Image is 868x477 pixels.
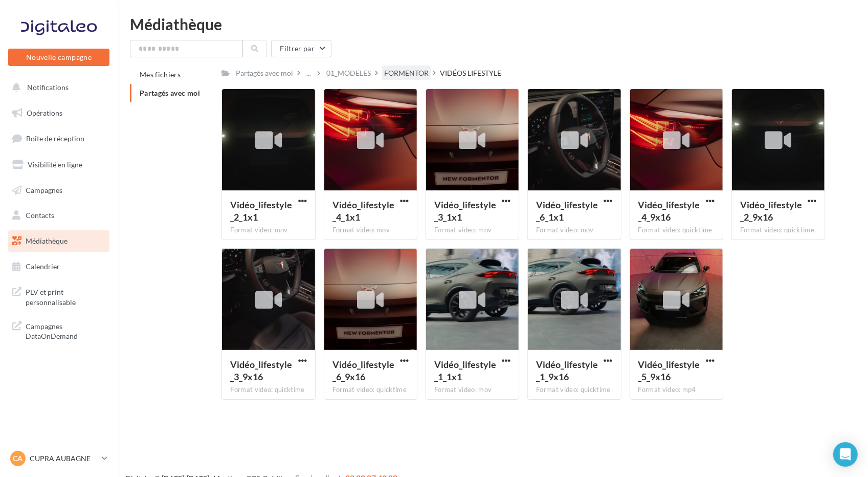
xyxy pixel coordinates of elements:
span: Vidéo_lifestyle_4_1x1 [332,199,394,223]
a: PLV et print personnalisable [6,281,112,311]
span: Notifications [27,83,69,92]
span: Mes fichiers [140,70,181,79]
div: 01_MODELES [326,68,371,78]
span: Médiathèque [26,236,68,245]
a: Campagnes DataOnDemand [6,315,112,345]
span: PLV et print personnalisable [26,285,105,307]
button: Nouvelle campagne [8,49,109,66]
a: Visibilité en ligne [6,154,112,176]
span: Campagnes DataOnDemand [26,319,105,341]
span: CA [13,453,23,464]
div: Format video: mov [332,226,409,235]
div: Partagés avec moi [236,68,293,78]
span: Vidéo_lifestyle_1_1x1 [434,359,496,382]
button: Filtrer par [271,40,331,57]
div: Format video: quicktime [332,385,409,395]
span: Vidéo_lifestyle_5_9x16 [638,359,700,382]
span: Vidéo_lifestyle_6_1x1 [536,199,598,223]
span: Vidéo_lifestyle_2_1x1 [230,199,292,223]
div: Format video: mp4 [638,385,715,395]
div: Format video: mov [434,385,510,395]
div: FORMENTOR [384,68,429,78]
span: Vidéo_lifestyle_6_9x16 [332,359,394,382]
div: VIDÉOS LIFESTYLE [440,68,501,78]
span: Opérations [27,109,62,117]
a: Contacts [6,205,112,226]
a: Calendrier [6,256,112,277]
span: Vidéo_lifestyle_1_9x16 [536,359,598,382]
div: Format video: mov [434,226,510,235]
a: Campagnes [6,180,112,201]
span: Contacts [26,211,54,220]
span: Vidéo_lifestyle_3_9x16 [230,359,292,382]
div: Open Intercom Messenger [833,442,858,467]
span: Calendrier [26,262,60,271]
a: Boîte de réception [6,127,112,149]
div: Format video: quicktime [536,385,612,395]
div: Format video: quicktime [230,385,306,395]
button: Notifications [6,77,107,98]
div: Format video: quicktime [638,226,715,235]
a: CA CUPRA AUBAGNE [8,449,109,468]
span: Boîte de réception [26,134,84,143]
span: Visibilité en ligne [28,160,82,169]
div: Médiathèque [130,16,856,32]
div: Format video: quicktime [740,226,816,235]
div: ... [304,66,313,80]
div: Format video: mov [230,226,306,235]
span: Vidéo_lifestyle_2_9x16 [740,199,802,223]
a: Médiathèque [6,230,112,252]
a: Opérations [6,102,112,124]
span: Vidéo_lifestyle_4_9x16 [638,199,700,223]
p: CUPRA AUBAGNE [30,453,98,464]
span: Partagés avec moi [140,89,200,97]
span: Campagnes [26,185,62,194]
span: Vidéo_lifestyle_3_1x1 [434,199,496,223]
div: Format video: mov [536,226,612,235]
